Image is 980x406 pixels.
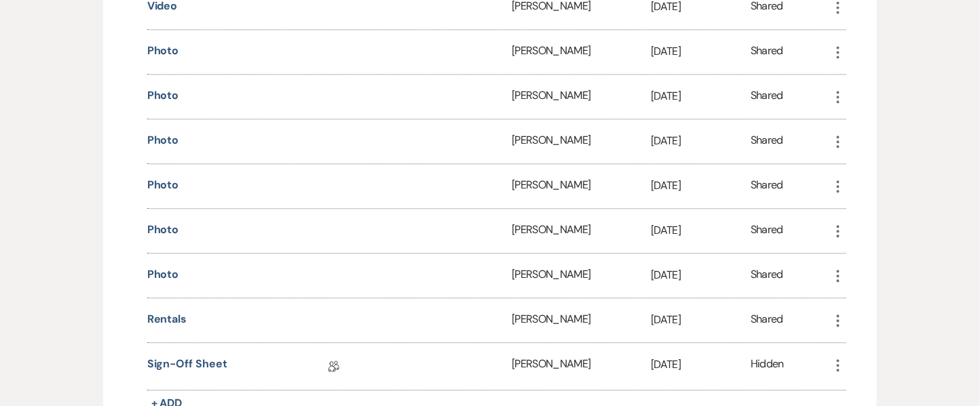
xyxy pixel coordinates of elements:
[751,43,783,61] div: Shared
[147,222,179,238] button: Photo
[512,30,651,74] div: [PERSON_NAME]
[147,177,179,193] button: Photo
[512,298,651,342] div: [PERSON_NAME]
[147,311,187,327] button: Rentals
[512,75,651,119] div: [PERSON_NAME]
[751,132,783,150] div: Shared
[651,222,751,239] p: [DATE]
[512,253,651,298] div: [PERSON_NAME]
[751,177,783,195] div: Shared
[147,356,227,377] a: Sign-off Sheet
[651,43,751,60] p: [DATE]
[651,177,751,195] p: [DATE]
[147,43,179,59] button: Photo
[147,266,179,283] button: Photo
[512,343,651,390] div: [PERSON_NAME]
[751,222,783,240] div: Shared
[751,311,783,329] div: Shared
[651,266,751,284] p: [DATE]
[751,356,784,377] div: Hidden
[512,209,651,253] div: [PERSON_NAME]
[751,87,783,106] div: Shared
[751,266,783,285] div: Shared
[512,119,651,163] div: [PERSON_NAME]
[512,164,651,208] div: [PERSON_NAME]
[147,87,179,104] button: Photo
[651,311,751,329] p: [DATE]
[651,132,751,150] p: [DATE]
[651,356,751,373] p: [DATE]
[147,132,179,148] button: Photo
[651,87,751,105] p: [DATE]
